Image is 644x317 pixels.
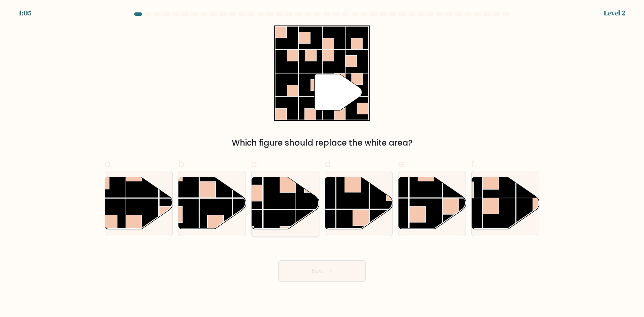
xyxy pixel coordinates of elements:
span: b. [178,157,186,170]
span: c. [251,157,259,170]
g: " [315,74,362,110]
span: a. [105,157,113,170]
button: Next [278,260,366,282]
span: f. [471,157,476,170]
span: e. [398,157,406,170]
span: d. [325,157,333,170]
div: 1:05 [19,8,32,18]
div: Level 2 [604,8,625,18]
div: Which figure should replace the white area? [109,137,535,149]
